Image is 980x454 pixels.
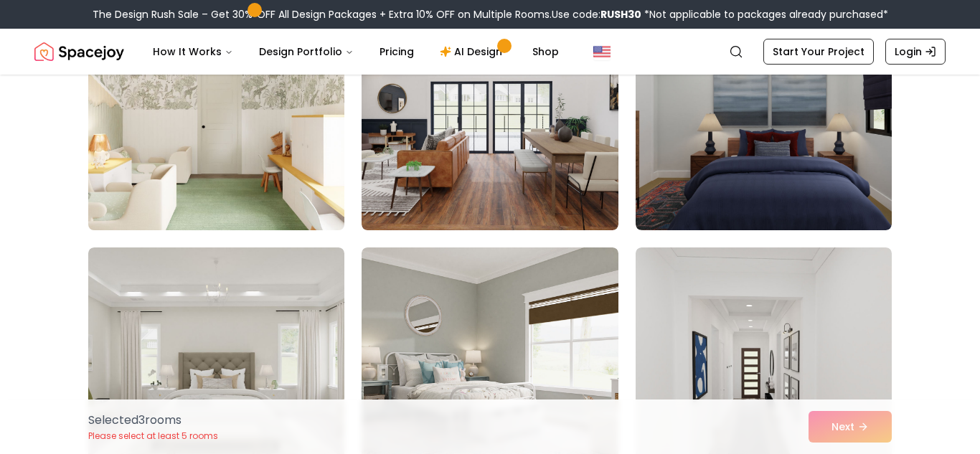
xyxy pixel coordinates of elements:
button: Design Portfolio [248,37,365,66]
a: Spacejoy [34,37,124,66]
img: Spacejoy Logo [34,37,124,66]
div: The Design Rush Sale – Get 30% OFF All Design Packages + Extra 10% OFF on Multiple Rooms. [93,7,888,22]
a: AI Design [428,37,518,66]
b: RUSH30 [600,7,641,22]
a: Pricing [368,37,425,66]
p: Please select at least 5 rooms [88,430,218,442]
p: Selected 3 room s [88,412,218,429]
img: Room room-29 [362,1,618,230]
button: How It Works [141,37,245,66]
img: Room room-30 [636,1,892,230]
span: Use code: [552,7,641,22]
img: United States [593,43,611,60]
nav: Main [141,37,570,66]
nav: Global [34,29,946,75]
a: Shop [521,37,570,66]
span: *Not applicable to packages already purchased* [641,7,888,22]
a: Start Your Project [763,39,874,65]
a: Login [885,39,946,65]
